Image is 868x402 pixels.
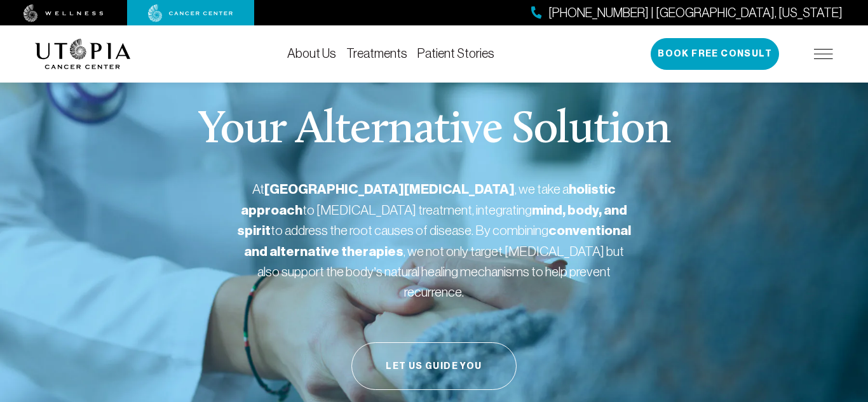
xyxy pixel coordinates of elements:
[531,4,843,22] a: [PHONE_NUMBER] | [GEOGRAPHIC_DATA], [US_STATE]
[24,4,104,22] img: wellness
[148,4,233,22] img: cancer center
[351,342,517,390] button: Let Us Guide You
[417,46,494,60] a: Patient Stories
[241,181,616,218] strong: holistic approach
[548,4,843,22] span: [PHONE_NUMBER] | [GEOGRAPHIC_DATA], [US_STATE]
[814,49,833,59] img: icon-hamburger
[198,108,670,154] p: Your Alternative Solution
[346,46,407,60] a: Treatments
[237,179,631,302] p: At , we take a to [MEDICAL_DATA] treatment, integrating to address the root causes of disease. By...
[264,181,515,198] strong: [GEOGRAPHIC_DATA][MEDICAL_DATA]
[651,38,779,70] button: Book Free Consult
[287,46,336,60] a: About Us
[244,222,631,260] strong: conventional and alternative therapies
[35,39,131,69] img: logo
